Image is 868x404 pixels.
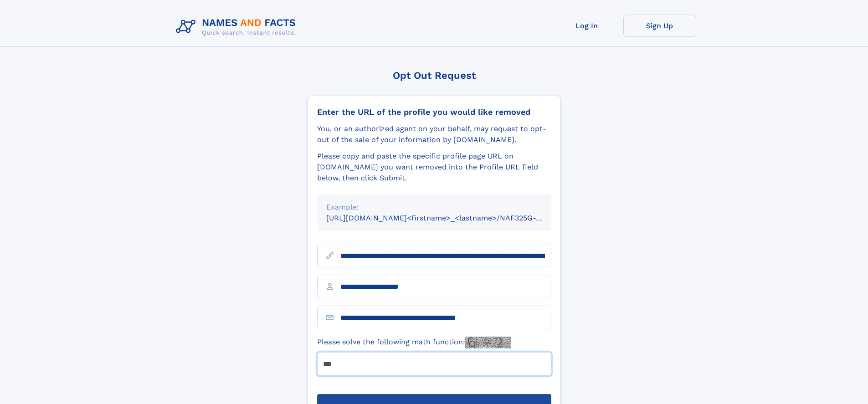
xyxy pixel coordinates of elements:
[317,107,551,117] div: Enter the URL of the profile you would like removed
[172,15,303,39] img: Logo Names and Facts
[326,214,569,222] small: [URL][DOMAIN_NAME]<firstname>_<lastname>/NAF325G-xxxxxxxx
[550,15,623,37] a: Log In
[623,15,696,37] a: Sign Up
[317,123,551,145] div: You, or an authorized agent on your behalf, may request to opt-out of the sale of your informatio...
[326,202,542,213] div: Example:
[308,70,561,81] div: Opt Out Request
[317,151,551,184] div: Please copy and paste the specific profile page URL on [DOMAIN_NAME] you want removed into the Pr...
[317,337,511,348] label: Please solve the following math function:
